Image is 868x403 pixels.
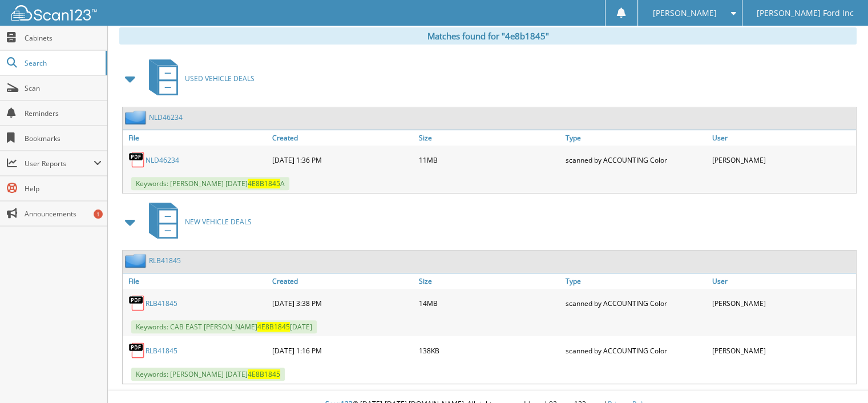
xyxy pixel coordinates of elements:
span: Announcements [25,209,102,219]
a: RLB41845 [146,346,177,356]
img: folder2.png [125,253,149,268]
span: NEW VEHICLE DEALS [185,217,252,227]
div: 11MB [416,148,563,171]
span: Scan [25,83,102,93]
img: PDF.png [128,342,146,359]
div: [PERSON_NAME] [709,339,856,362]
a: Type [563,273,709,289]
a: RLB41845 [149,256,181,265]
div: 138KB [416,339,563,362]
a: NLD46234 [146,155,179,165]
div: 1 [94,209,103,219]
a: NEW VEHICLE DEALS [142,199,252,244]
a: RLB41845 [146,299,177,308]
a: Created [269,130,416,146]
img: PDF.png [128,295,146,312]
div: [DATE] 3:38 PM [269,292,416,315]
div: [PERSON_NAME] [709,148,856,171]
div: scanned by ACCOUNTING Color [563,292,709,315]
div: scanned by ACCOUNTING Color [563,148,709,171]
a: User [709,130,856,146]
span: Keywords: [PERSON_NAME] [DATE] A [131,177,289,190]
span: Bookmarks [25,134,102,143]
img: PDF.png [128,151,146,168]
a: Size [416,273,563,289]
div: 14MB [416,292,563,315]
a: Type [563,130,709,146]
span: Keywords: CAB EAST [PERSON_NAME] [DATE] [131,320,317,333]
div: scanned by ACCOUNTING Color [563,339,709,362]
span: User Reports [25,159,94,168]
img: folder2.png [125,110,149,124]
div: [DATE] 1:16 PM [269,339,416,362]
a: NLD46234 [149,112,183,122]
a: File [123,273,269,289]
div: [DATE] 1:36 PM [269,148,416,171]
span: Keywords: [PERSON_NAME] [DATE] [131,368,285,381]
span: 4E8B1845 [248,369,280,379]
span: [PERSON_NAME] [652,10,716,17]
span: USED VEHICLE DEALS [185,74,255,83]
a: Created [269,273,416,289]
div: [PERSON_NAME] [709,292,856,315]
span: 4E8B1845 [257,322,290,332]
a: File [123,130,269,146]
img: scan123-logo-white.svg [11,5,97,21]
a: User [709,273,856,289]
span: Search [25,58,100,68]
span: [PERSON_NAME] Ford Inc [757,10,854,17]
div: Matches found for "4e8b1845" [119,27,857,45]
span: Reminders [25,108,102,118]
span: Help [25,184,102,194]
span: Cabinets [25,33,102,43]
span: 4E8B1845 [248,179,280,188]
a: Size [416,130,563,146]
a: USED VEHICLE DEALS [142,56,255,101]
